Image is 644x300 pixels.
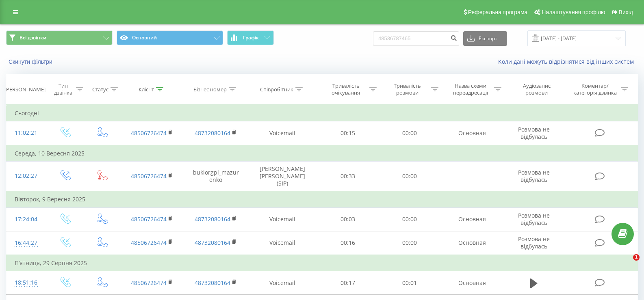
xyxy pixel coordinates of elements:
[317,231,379,255] td: 00:16
[184,161,248,191] td: bukiorgpl_mazurenko
[571,82,619,96] div: Коментар/категорія дзвінка
[518,235,550,250] span: Розмова не відбулась
[131,172,167,180] a: 48506726474
[379,161,440,191] td: 00:00
[131,129,167,137] a: 48506726474
[619,9,633,15] span: Вихід
[248,271,317,295] td: Voicemail
[379,271,440,295] td: 00:01
[373,31,459,46] input: Пошук за номером
[518,212,550,227] span: Розмова не відбулась
[139,86,154,93] div: Клієнт
[379,231,440,255] td: 00:00
[317,161,379,191] td: 00:33
[317,207,379,231] td: 00:03
[20,35,46,41] span: Всі дзвінки
[7,145,638,162] td: Середа, 10 Вересня 2025
[195,215,230,223] a: 48732080164
[248,231,317,255] td: Voicemail
[195,279,230,287] a: 48732080164
[131,215,167,223] a: 48506726474
[15,212,38,227] div: 17:24:04
[616,254,636,274] iframe: Intercom live chat
[195,239,230,246] a: 48732080164
[131,279,167,287] a: 48506726474
[6,30,113,45] button: Всі дзвінки
[440,231,504,255] td: Основная
[440,271,504,295] td: Основная
[53,82,74,96] div: Тип дзвінка
[15,125,38,141] div: 11:02:21
[633,254,640,261] span: 1
[15,235,38,251] div: 16:44:27
[4,86,46,93] div: [PERSON_NAME]
[195,129,230,137] a: 48732080164
[7,255,638,271] td: П’ятниця, 29 Серпня 2025
[324,82,367,96] div: Тривалість очікування
[248,207,317,231] td: Voicemail
[317,121,379,145] td: 00:15
[463,31,507,46] button: Експорт
[440,121,504,145] td: Основная
[131,239,167,246] a: 48506726474
[317,271,379,295] td: 00:17
[248,161,317,191] td: [PERSON_NAME] [PERSON_NAME] (SIP)
[248,121,317,145] td: Voicemail
[512,82,562,96] div: Аудіозапис розмови
[7,105,638,121] td: Сьогодні
[92,86,108,93] div: Статус
[440,207,504,231] td: Основная
[542,9,605,15] span: Налаштування профілю
[498,58,638,65] a: Коли дані можуть відрізнятися вiд інших систем
[386,82,429,96] div: Тривалість розмови
[15,168,38,184] div: 12:02:27
[449,82,492,96] div: Назва схеми переадресації
[243,35,259,41] span: Графік
[518,168,550,183] span: Розмова не відбулась
[379,121,440,145] td: 00:00
[193,86,227,93] div: Бізнес номер
[260,86,293,93] div: Співробітник
[7,191,638,207] td: Вівторок, 9 Вересня 2025
[15,275,38,291] div: 18:51:16
[227,30,274,45] button: Графік
[379,207,440,231] td: 00:00
[6,58,56,65] button: Скинути фільтри
[117,30,223,45] button: Основний
[518,125,550,140] span: Розмова не відбулась
[468,9,528,15] span: Реферальна програма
